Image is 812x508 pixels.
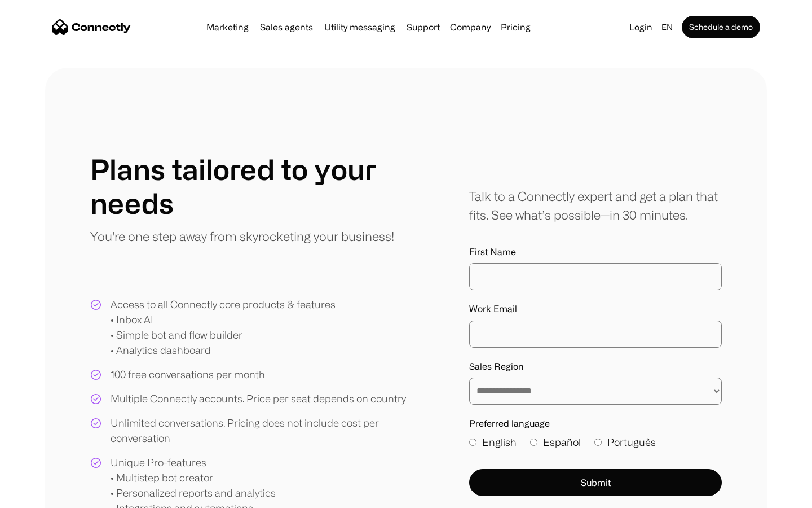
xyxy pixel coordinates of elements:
a: Marketing [202,23,253,32]
label: Sales Region [469,361,722,372]
h1: Plans tailored to your needs [90,152,406,220]
div: Multiple Connectly accounts. Price per seat depends on country [111,391,406,406]
p: You're one step away from skyrocketing your business! [90,227,394,246]
a: Pricing [496,23,535,32]
div: Talk to a Connectly expert and get a plan that fits. See what’s possible—in 30 minutes. [469,187,722,224]
div: Unlimited conversations. Pricing does not include cost per conversation [111,415,406,446]
a: Login [625,19,657,35]
a: Sales agents [255,23,317,32]
a: Utility messaging [320,23,400,32]
div: 100 free conversations per month [111,367,265,382]
label: First Name [469,247,722,257]
input: Español [530,439,537,446]
input: English [469,439,476,446]
input: Português [594,439,602,446]
a: Support [402,23,444,32]
label: Preferred language [469,418,722,429]
ul: Language list [23,488,68,504]
a: Schedule a demo [682,16,760,38]
div: en [661,19,673,35]
button: Submit [469,469,722,496]
div: Company [450,19,491,35]
label: Português [594,435,656,450]
label: Español [530,435,581,450]
label: English [469,435,517,450]
aside: Language selected: English [11,487,68,504]
label: Work Email [469,304,722,314]
div: Access to all Connectly core products & features • Inbox AI • Simple bot and flow builder • Analy... [111,297,336,358]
